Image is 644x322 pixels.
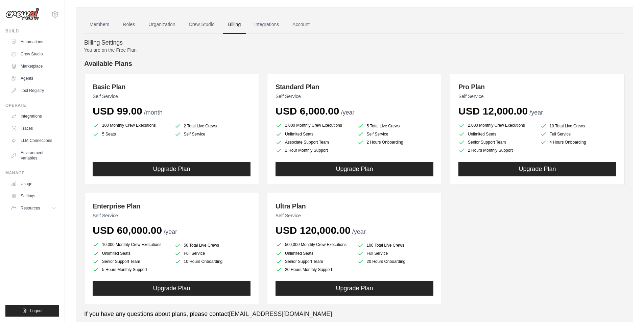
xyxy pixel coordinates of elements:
button: Upgrade Plan [458,162,616,176]
div: Manage [5,170,59,176]
li: Full Service [540,131,617,138]
a: Tool Registry [8,85,59,96]
li: Unlimited Seats [276,250,352,257]
button: Logout [5,305,59,317]
a: Integrations [249,16,284,34]
li: 5 Hours Monthly Support [93,266,169,273]
a: Members [84,16,115,34]
span: USD 120,000.00 [276,225,351,236]
a: Organization [143,16,181,34]
h3: Enterprise Plan [93,201,251,211]
a: Settings [8,191,59,201]
li: 100 Total Live Crews [357,242,434,249]
span: /month [144,109,163,116]
li: Full Service [357,250,434,257]
li: Associate Support Team [276,139,352,146]
span: /year [341,109,354,116]
button: Resources [8,203,59,214]
li: 20 Hours Onboarding [357,258,434,265]
li: 4 Hours Onboarding [540,139,617,146]
span: USD 99.00 [93,105,142,117]
p: Self Service [276,212,433,219]
h3: Ultra Plan [276,201,433,211]
a: Billing [223,16,246,34]
a: Traces [8,123,59,134]
a: Integrations [8,111,59,122]
img: Logo [5,8,39,21]
a: Environment Variables [8,147,59,164]
li: Unlimited Seats [276,131,352,138]
li: Senior Support Team [93,258,169,265]
li: 2 Hours Onboarding [357,139,434,146]
li: 2,000 Monthly Crew Executions [458,121,535,129]
a: Usage [8,178,59,189]
span: /year [164,228,177,235]
a: Marketplace [8,61,59,72]
h4: Available Plans [84,59,625,68]
li: 1,000 Monthly Crew Executions [276,121,352,129]
li: 500,000 Monthly Crew Executions [276,241,352,249]
iframe: Chat Widget [610,290,644,322]
a: Automations [8,36,59,47]
p: Self Service [93,212,251,219]
p: You are on the Free Plan [84,47,625,53]
li: Unlimited Seats [458,131,535,138]
a: Agents [8,73,59,84]
span: /year [529,109,543,116]
li: 5 Seats [93,131,169,138]
li: 10 Total Live Crews [540,123,617,129]
span: /year [352,228,366,235]
p: Self Service [276,93,433,100]
li: Senior Support Team [458,139,535,146]
li: 10 Hours Onboarding [174,258,251,265]
li: Self Service [357,131,434,138]
span: Resources [21,205,40,211]
li: 20 Hours Monthly Support [276,266,352,273]
a: Crew Studio [184,16,220,34]
h4: Billing Settings [84,39,625,47]
div: Widget de chat [610,290,644,322]
li: Unlimited Seats [93,250,169,257]
li: 100 Monthly Crew Executions [93,121,169,129]
button: Upgrade Plan [93,162,251,176]
span: USD 6,000.00 [276,105,339,117]
p: If you have any questions about plans, please contact . [84,309,625,319]
li: 2 Hours Monthly Support [458,147,535,154]
span: Logout [30,308,43,314]
h3: Basic Plan [93,82,251,92]
li: 10,000 Monthly Crew Executions [93,241,169,249]
li: 5 Total Live Crews [357,123,434,129]
button: Upgrade Plan [276,162,433,176]
button: Upgrade Plan [93,281,251,296]
span: USD 12,000.00 [458,105,528,117]
a: Roles [117,16,140,34]
li: Senior Support Team [276,258,352,265]
li: 2 Total Live Crews [174,123,251,129]
div: Operate [5,103,59,108]
a: Account [287,16,315,34]
div: Build [5,28,59,34]
p: Self Service [458,93,616,100]
li: 1 Hour Monthly Support [276,147,352,154]
p: Self Service [93,93,251,100]
a: [EMAIL_ADDRESS][DOMAIN_NAME] [229,311,332,317]
li: 50 Total Live Crews [174,242,251,249]
button: Upgrade Plan [276,281,433,296]
h3: Standard Plan [276,82,433,92]
h3: Pro Plan [458,82,616,92]
a: LLM Connections [8,135,59,146]
span: USD 60,000.00 [93,225,162,236]
li: Full Service [174,250,251,257]
a: Crew Studio [8,49,59,59]
li: Self Service [174,131,251,138]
